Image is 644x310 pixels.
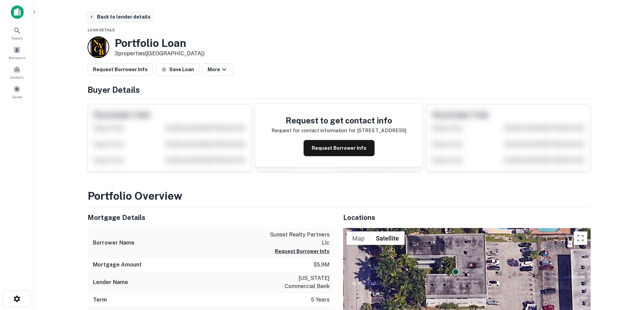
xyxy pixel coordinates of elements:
[88,188,591,204] h3: Portfolio Overview
[347,231,370,245] button: Show street map
[2,63,32,81] a: Contacts
[12,94,22,100] span: Saved
[269,231,330,247] p: sunset realty partners llc
[88,63,153,76] button: Request Borrower Info
[343,213,591,223] h5: Locations
[275,247,330,255] button: Request Borrower Info
[88,28,115,32] span: Loan Details
[93,296,107,304] h6: Term
[93,278,128,286] h6: Lender Name
[11,35,23,41] span: Search
[2,44,32,62] a: Borrowers
[304,140,375,156] button: Request Borrower Info
[93,261,142,269] h6: Mortgage Amount
[9,55,25,60] span: Borrowers
[574,231,587,245] button: Toggle fullscreen view
[2,83,32,101] a: Saved
[202,63,234,76] button: More
[311,296,330,304] p: 5 years
[115,50,205,58] p: 3 properties ([GEOGRAPHIC_DATA])
[88,213,335,223] h5: Mortgage Details
[11,5,24,19] img: capitalize-icon.png
[271,114,406,126] h4: Request to get contact info
[115,37,205,50] h3: Portfolio Loan
[271,126,356,135] p: Request for contact information for
[370,231,405,245] button: Show satellite imagery
[313,261,330,269] p: $5.9m
[156,63,199,76] button: Save Loan
[86,11,153,23] button: Back to lender details
[2,24,32,42] a: Search
[269,274,330,290] p: [US_STATE] commercial bank
[88,84,591,96] h4: Buyer Details
[357,126,406,135] p: [STREET_ADDRESS]
[93,239,135,247] h6: Borrower Name
[610,256,644,288] iframe: Chat Widget
[10,75,24,80] span: Contacts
